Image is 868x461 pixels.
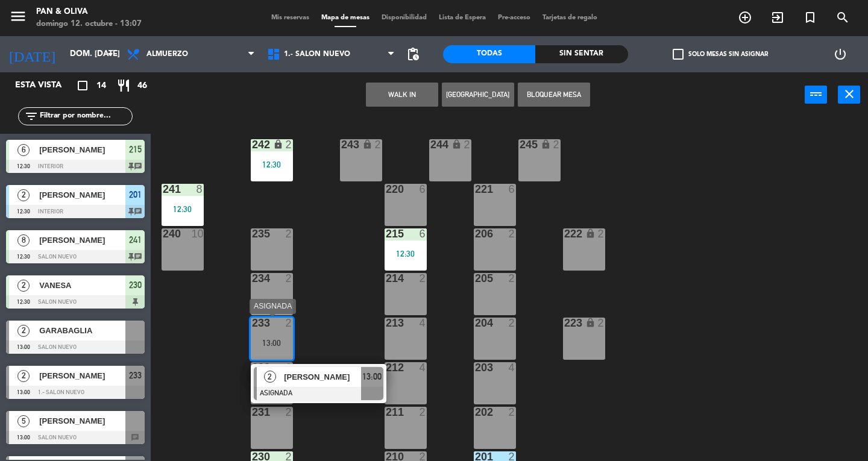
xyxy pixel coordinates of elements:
i: restaurant [116,78,131,93]
div: 2 [286,273,293,284]
div: 12:30 [162,205,204,213]
div: 240 [163,228,163,239]
div: 2 [286,228,293,239]
i: exit_to_app [770,10,785,25]
div: 204 [475,318,476,328]
span: 233 [129,368,142,383]
div: 232 [252,362,253,373]
span: check_box_outline_blank [673,49,684,60]
div: 242 [252,139,253,150]
span: 241 [129,233,142,247]
div: 4 [509,362,516,373]
span: 46 [137,79,147,93]
button: power_input [805,86,827,104]
div: 6 [420,184,427,195]
div: 214 [386,273,386,284]
i: lock [273,139,283,149]
div: 2 [509,318,516,328]
i: search [835,10,850,25]
div: 202 [475,407,476,418]
div: 4 [420,362,427,373]
span: Mis reservas [265,14,315,21]
span: 2 [264,371,276,383]
span: 2 [17,189,30,201]
span: 2 [17,370,30,382]
span: GARABAGLIA [39,324,125,337]
div: 2 [509,407,516,418]
div: 12:30 [385,249,427,258]
div: 2 [286,139,293,150]
div: 2 [420,273,427,284]
div: 203 [475,362,476,373]
div: 6 [420,228,427,239]
div: 2 [375,139,382,150]
div: 12:30 [251,160,293,169]
div: 244 [430,139,431,150]
i: lock [585,318,596,328]
div: 2 [464,139,471,150]
div: 13:00 [251,339,293,347]
span: 13:00 [362,369,382,384]
span: 2 [17,325,30,337]
i: lock [585,228,596,239]
i: lock [451,139,462,149]
label: Solo mesas sin asignar [673,49,768,60]
i: turned_in_not [803,10,817,25]
span: [PERSON_NAME] [39,189,125,201]
div: 2 [286,362,293,373]
button: WALK IN [366,83,438,107]
div: 231 [252,407,253,418]
i: crop_square [75,78,90,93]
span: Tarjetas de regalo [536,14,603,21]
div: 220 [386,184,386,195]
div: 2 [598,318,605,328]
input: Filtrar por nombre... [39,110,132,123]
div: domingo 12. octubre - 13:07 [36,18,142,30]
div: Esta vista [6,78,87,93]
div: 2 [420,407,427,418]
span: pending_actions [406,47,420,61]
span: Mapa de mesas [315,14,376,21]
span: [PERSON_NAME] [39,143,125,156]
span: 230 [129,278,142,292]
div: 2 [553,139,561,150]
span: [PERSON_NAME] [39,234,125,246]
i: power_input [809,87,823,101]
div: 245 [520,139,520,150]
i: close [842,87,857,101]
span: 215 [129,142,142,157]
span: [PERSON_NAME] [39,369,125,382]
span: 8 [17,234,30,246]
div: 211 [386,407,386,418]
div: 4 [420,318,427,328]
span: [PERSON_NAME] [284,371,361,383]
div: 6 [509,184,516,195]
div: 8 [197,184,204,195]
div: 215 [386,228,386,239]
div: Sin sentar [535,45,627,63]
div: 241 [163,184,163,195]
div: 206 [475,228,476,239]
i: filter_list [24,109,39,124]
span: Disponibilidad [376,14,433,21]
div: 234 [252,273,253,284]
div: 2 [598,228,605,239]
span: 5 [17,415,30,427]
div: 212 [386,362,386,373]
div: ASIGNADA [250,299,296,314]
span: 6 [17,144,30,156]
div: 205 [475,273,476,284]
i: lock [362,139,373,149]
div: 233 [252,318,253,328]
div: 213 [386,318,386,328]
div: 10 [192,228,204,239]
div: 221 [475,184,476,195]
button: menu [9,7,27,30]
i: menu [9,7,27,25]
i: add_circle_outline [738,10,752,25]
button: close [838,86,860,104]
span: Pre-acceso [492,14,536,21]
div: 2 [509,228,516,239]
